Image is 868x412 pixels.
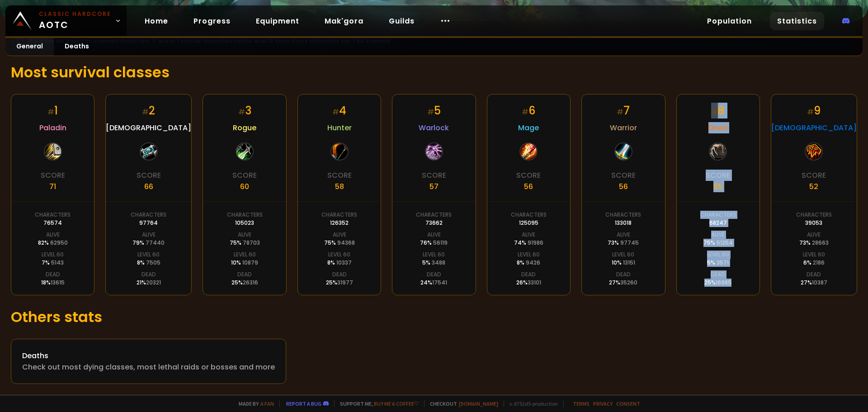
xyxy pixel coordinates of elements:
[232,170,257,181] div: Score
[796,211,832,219] div: Characters
[803,251,825,259] div: Level 60
[317,12,371,30] a: Mak'gora
[700,211,736,219] div: Characters
[422,259,445,267] div: 5 %
[51,259,64,266] span: 5143
[526,259,540,266] span: 9426
[137,170,161,181] div: Score
[337,239,355,246] span: 94368
[424,400,498,407] span: Checkout
[328,251,350,259] div: Level 60
[332,270,347,279] div: Dead
[51,279,65,286] span: 13615
[709,219,727,227] div: 68247
[419,122,449,133] span: Warlock
[504,400,558,407] span: v. d752d5 - production
[144,181,153,192] div: 66
[327,122,352,133] span: Hunter
[711,270,725,279] div: Dead
[802,170,826,181] div: Score
[231,279,258,287] div: 25 %
[708,122,727,133] span: Druid
[54,38,100,56] a: Deaths
[807,231,821,239] div: Alive
[46,270,60,279] div: Dead
[801,279,827,287] div: 27 %
[522,231,535,239] div: Alive
[770,12,824,30] a: Statistics
[807,103,821,118] div: 9
[237,270,252,279] div: Dead
[433,239,448,246] span: 56119
[5,5,127,36] a: Classic HardcoreAOTC
[146,279,161,286] span: 20321
[334,400,419,407] span: Support me,
[139,219,158,227] div: 97764
[518,251,540,259] div: Level 60
[238,103,251,118] div: 3
[422,170,446,181] div: Score
[243,239,260,246] span: 78703
[700,12,759,30] a: Population
[42,259,64,267] div: 7 %
[593,400,613,407] a: Privacy
[813,259,825,266] span: 2186
[420,239,448,247] div: 76 %
[617,107,623,117] small: #
[522,103,535,118] div: 6
[706,170,730,181] div: Score
[286,400,321,407] a: Report a bug
[620,279,637,286] span: 35260
[516,279,541,287] div: 26 %
[615,219,632,227] div: 133018
[608,239,639,247] div: 73 %
[771,122,857,133] span: [DEMOGRAPHIC_DATA]
[605,211,641,219] div: Characters
[106,122,191,133] span: [DEMOGRAPHIC_DATA]
[131,211,166,219] div: Characters
[146,239,165,246] span: 77440
[423,251,445,259] div: Level 60
[616,270,631,279] div: Dead
[619,181,628,192] div: 56
[805,219,822,227] div: 39053
[39,10,111,32] span: AOTC
[610,122,637,133] span: Warrior
[233,122,256,133] span: Rogue
[233,400,274,407] span: Made by
[427,270,441,279] div: Dead
[39,10,111,18] small: Classic Hardcore
[42,251,64,259] div: Level 60
[704,279,731,287] div: 25 %
[132,239,165,247] div: 79 %
[238,231,251,239] div: Alive
[137,259,160,267] div: 8 %
[812,279,827,286] span: 10387
[11,62,857,83] h1: Most survival classes
[231,259,258,267] div: 10 %
[429,181,439,192] div: 57
[243,279,258,286] span: 26316
[332,107,339,117] small: #
[38,239,68,247] div: 82 %
[803,259,825,267] div: 6 %
[41,170,65,181] div: Score
[11,306,857,328] h1: Others stats
[416,211,452,219] div: Characters
[516,170,541,181] div: Score
[514,239,543,247] div: 74 %
[707,259,729,267] div: 5 %
[609,279,637,287] div: 27 %
[616,400,640,407] a: Consent
[238,107,245,117] small: #
[717,259,729,266] span: 3571
[425,219,443,227] div: 73662
[517,259,540,267] div: 8 %
[46,231,60,239] div: Alive
[333,231,346,239] div: Alive
[227,211,263,219] div: Characters
[327,259,352,267] div: 8 %
[432,279,447,286] span: 17541
[337,279,353,286] span: 31977
[137,279,161,287] div: 21 %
